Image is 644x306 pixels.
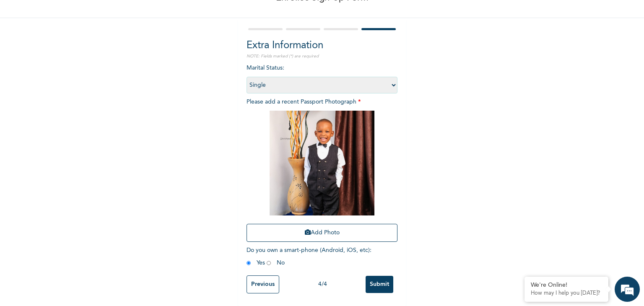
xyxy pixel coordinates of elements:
[279,280,366,289] div: 4 / 4
[16,42,34,63] img: d_794563401_company_1708531726252_794563401
[247,38,397,53] h2: Extra Information
[4,275,82,281] span: Conversation
[49,107,116,192] span: We're online!
[531,282,602,289] div: We're Online!
[247,53,397,60] p: NOTE: Fields marked (*) are required
[82,261,160,287] div: FAQs
[138,4,158,24] div: Minimize live chat window
[247,275,279,293] input: Previous
[247,99,397,246] span: Please add a recent Passport Photograph
[247,65,397,88] span: Marital Status :
[531,290,602,297] p: How may I help you today?
[4,231,160,261] textarea: Type your message and hit 'Enter'
[44,47,141,58] div: Chat with us now
[247,247,371,266] span: Do you own a smart-phone (Android, iOS, etc) : Yes No
[270,111,374,215] img: Crop
[247,224,397,242] button: Add Photo
[366,276,393,293] input: Submit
